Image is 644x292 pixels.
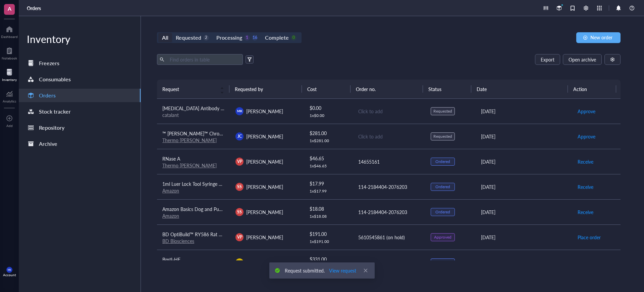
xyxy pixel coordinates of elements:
[27,5,42,11] a: Orders
[358,133,420,140] div: Click to add
[310,189,347,194] div: 1 x $ 17.99
[578,133,595,140] span: Approve
[352,224,425,250] td: 5610545861 (on hold)
[3,273,16,277] div: Account
[352,199,425,224] td: 114-2184404-2076203
[358,158,420,165] div: 14655161
[577,106,596,117] button: Approve
[481,133,567,140] div: [DATE]
[310,113,347,118] div: 1 x $ 0.00
[237,259,242,265] span: AR
[19,73,141,86] a: Consumables
[310,163,347,169] div: 1 x $ 46.65
[358,259,420,266] div: 7302037
[352,99,425,124] td: Click to add
[423,80,471,98] th: Status
[246,133,283,140] span: [PERSON_NAME]
[310,138,347,143] div: 1 x $ 281.00
[481,158,567,165] div: [DATE]
[246,158,283,165] span: [PERSON_NAME]
[162,112,225,118] div: catalant
[535,54,560,65] button: Export
[481,234,567,241] div: [DATE]
[433,134,452,139] div: Requested
[244,35,250,41] div: 1
[310,214,347,219] div: 1 x $ 18.08
[310,255,347,263] div: $ 331.00
[577,232,601,243] button: Place order
[39,139,57,149] div: Archive
[6,124,13,128] div: Add
[162,155,180,162] span: RNase A
[237,109,242,113] span: MK
[285,265,357,276] div: Request submitted.
[203,35,209,41] div: 2
[362,267,369,274] a: Close
[167,54,240,65] input: Find orders in table
[310,180,347,187] div: $ 17.99
[157,32,302,43] div: segmented control
[265,33,288,42] div: Complete
[481,259,567,266] div: [DATE]
[481,108,567,115] div: [DATE]
[162,187,179,194] a: Amazon
[577,181,594,192] button: Receive
[435,184,450,190] div: Ordered
[19,56,141,70] a: Freezers
[363,268,368,273] span: close
[358,183,420,191] div: 114-2184404-2076203
[578,183,593,191] span: Receive
[2,56,17,60] div: Notebook
[39,123,64,132] div: Repository
[578,234,601,241] span: Place order
[2,78,17,82] div: Inventory
[310,129,347,137] div: $ 281.00
[563,54,602,65] button: Open archive
[2,45,17,60] a: Notebook
[310,239,347,244] div: 1 x $ 191.00
[162,238,194,244] a: BD Biosciences
[310,230,347,238] div: $ 191.00
[162,105,240,112] span: [MEDICAL_DATA] Antibody (catalant)
[578,108,595,115] span: Approve
[246,209,283,215] span: [PERSON_NAME]
[291,35,297,41] div: 0
[435,260,450,265] div: Ordered
[39,58,59,68] div: Freezers
[3,88,16,103] a: Analytics
[237,184,242,190] span: SS
[590,35,612,40] span: New order
[19,121,141,134] a: Repository
[352,124,425,149] td: Click to add
[578,259,593,266] span: Receive
[569,57,596,62] span: Open archive
[237,209,242,215] span: SS
[577,156,594,167] button: Receive
[19,32,141,46] div: Inventory
[19,137,141,151] a: Archive
[237,133,242,139] span: JC
[481,208,567,216] div: [DATE]
[433,109,452,114] div: Requested
[577,207,594,217] button: Receive
[568,80,616,98] th: Action
[162,33,168,42] div: All
[352,250,425,275] td: 7302037
[2,67,17,82] a: Inventory
[246,183,283,190] span: [PERSON_NAME]
[358,208,420,216] div: 114-2184404-2076203
[39,75,71,84] div: Consumables
[435,159,450,164] div: Ordered
[471,80,568,98] th: Date
[216,33,242,42] div: Processing
[8,4,11,13] span: A
[162,130,297,137] span: ™ [PERSON_NAME]™ Chromogenic [MEDICAL_DATA] Quant Kit
[237,234,242,240] span: VP
[1,35,18,39] div: Dashboard
[434,235,451,240] div: Approved
[329,265,357,276] button: View request
[162,206,487,212] span: Amazon Basics Dog and Puppy Pee Pads, 5-Layer Leak-Proof Super Absorbent, Quick-Dry Surface, Pott...
[229,80,302,98] th: Requested by
[162,85,216,93] span: Request
[578,158,593,165] span: Receive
